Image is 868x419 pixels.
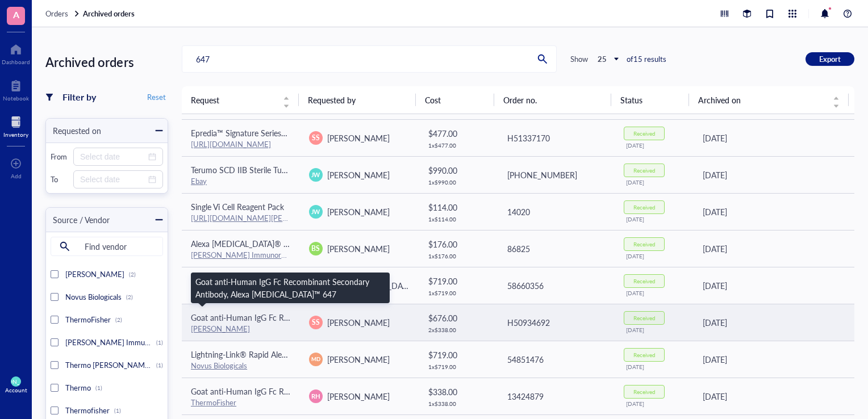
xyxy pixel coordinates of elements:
td: 22-13057-30130 [497,156,615,193]
span: SS [312,133,320,143]
div: of 15 results [627,54,666,64]
span: BS [311,244,320,254]
th: Order no. [494,86,611,114]
td: 58660356 [497,267,615,304]
div: (1) [156,362,163,368]
div: Received [633,388,656,395]
span: [PERSON_NAME] [327,169,390,181]
td: H51337170 [497,119,615,156]
div: 54851476 [507,353,606,366]
a: ThermoFisher [191,397,236,408]
div: (2) [129,271,136,278]
span: JW [311,170,320,179]
b: 25 [598,53,607,64]
div: [DATE] [626,142,685,149]
span: Thermo [PERSON_NAME] [65,359,152,370]
td: 14020 [497,193,615,230]
div: 13424879 [507,390,606,403]
div: [DATE] [703,132,845,144]
div: [DATE] [703,169,845,181]
span: Single Vi Cell Reagent Pack [191,201,284,212]
div: Received [633,315,656,321]
a: [PERSON_NAME] [191,323,250,334]
span: MD [311,355,320,363]
div: [DATE] [626,326,685,333]
div: [DATE] [703,316,845,329]
a: Novus Biologicals [191,360,247,371]
div: [PHONE_NUMBER] [507,169,606,181]
a: Archived orders [83,9,137,19]
td: H50934692 [497,304,615,341]
div: Received [633,351,656,358]
span: Archived on [698,94,826,106]
div: 14020 [507,206,606,218]
div: $ 676.00 [428,312,488,324]
span: RH [311,391,320,401]
span: [PERSON_NAME] [327,354,390,365]
div: (2) [115,316,122,323]
div: Inventory [3,131,28,138]
a: Inventory [3,113,28,138]
div: 1 x $ 176.00 [428,253,488,259]
div: $ 477.00 [428,127,488,140]
span: Lightning-Link® Rapid Alexa [MEDICAL_DATA] 647 Antibody Labeling Kit [191,349,448,360]
div: 1 x $ 719.00 [428,363,488,370]
span: Goat anti-Human IgG Fc Recombinant Secondary Antibody, Alexa [MEDICAL_DATA]™ 647 [191,312,508,323]
button: Reset [145,90,168,104]
div: [DATE] [626,363,685,370]
span: [PERSON_NAME] Immunoresearch [65,337,181,347]
div: Account [5,387,27,393]
div: [DATE] [626,400,685,407]
div: Goat anti-Human IgG Fc Recombinant Secondary Antibody, Alexa [MEDICAL_DATA]™ 647 [195,275,385,300]
span: Export [819,54,841,64]
div: Show [570,54,588,64]
div: Notebook [3,95,29,102]
span: Orders [45,8,68,19]
div: $ 719.00 [428,275,488,287]
div: H50934692 [507,316,606,329]
span: Alexa [MEDICAL_DATA]® 647 AffiniPure® Fab Fragment Goat Anti-Human IgG (H+L) [191,238,492,249]
span: Request [191,94,276,106]
div: Received [633,241,656,248]
span: Novus Biologicals [65,291,122,302]
span: [PERSON_NAME] [327,317,390,328]
td: 13424879 [497,378,615,414]
a: [URL][DOMAIN_NAME][PERSON_NAME] [191,212,330,223]
input: Select date [80,150,146,163]
div: [DATE] [626,216,685,223]
a: Notebook [3,77,29,102]
span: Epredia™ Signature Series™ Clear-Rite 3™ [191,127,337,139]
button: Export [806,52,854,66]
div: $ 176.00 [428,238,488,250]
span: [PERSON_NAME] [327,206,390,217]
td: 54851476 [497,341,615,378]
div: Received [633,278,656,284]
div: $ 719.00 [428,349,488,361]
div: [DATE] [703,279,845,292]
div: H51337170 [507,132,606,144]
div: Source / Vendor [46,213,110,226]
div: 86825 [507,242,606,255]
div: Received [633,130,656,137]
span: [PERSON_NAME] [327,391,390,402]
div: Received [633,167,656,174]
th: Archived on [689,86,849,114]
span: Thermofisher [65,405,110,416]
div: Received [633,204,656,211]
span: [PERSON_NAME] [327,243,390,254]
div: 1 x $ 990.00 [428,179,488,186]
div: [DATE] [703,353,845,366]
a: Orders [45,9,81,19]
div: [DATE] [626,290,685,296]
a: [PERSON_NAME] Immunoresearch [191,249,306,260]
th: Cost [416,86,494,114]
span: SS [312,317,320,328]
div: Archived orders [45,51,168,73]
a: Dashboard [2,40,30,65]
th: Status [611,86,689,114]
div: [DATE] [703,206,845,218]
div: (2) [126,294,133,300]
a: Ebay [191,175,207,186]
a: [URL][DOMAIN_NAME] [191,139,271,149]
td: 86825 [497,230,615,267]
